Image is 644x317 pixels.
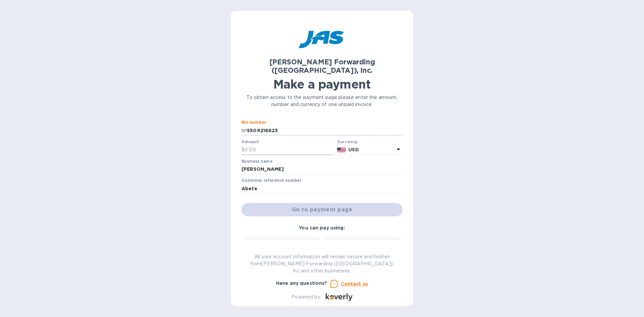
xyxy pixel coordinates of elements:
b: You can pay using: [299,225,345,230]
p: To obtain access to the payment page please enter the amount, number and currency of one unpaid i... [241,94,402,108]
b: Currency [337,139,358,144]
label: Bill number [241,121,266,125]
label: Amount [241,140,259,144]
input: Enter customer reference number [241,183,402,194]
b: [PERSON_NAME] Forwarding ([GEOGRAPHIC_DATA]), Inc. [269,58,375,74]
b: Have any questions? [276,280,327,286]
b: USD [348,147,359,152]
input: Enter bill number [247,125,402,136]
p: $ [241,146,245,153]
input: Enter business name [241,164,402,174]
label: Customer reference number [241,179,302,183]
input: 0.00 [245,145,334,155]
p: № [241,127,247,134]
p: All your account information will remain secure and hidden from [PERSON_NAME] Forwarding ([GEOGRA... [241,253,402,274]
u: Contact us [341,281,368,286]
img: USD [337,148,346,152]
label: Business name [241,159,272,163]
p: Powered by [291,294,320,301]
h1: Make a payment [241,77,402,91]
